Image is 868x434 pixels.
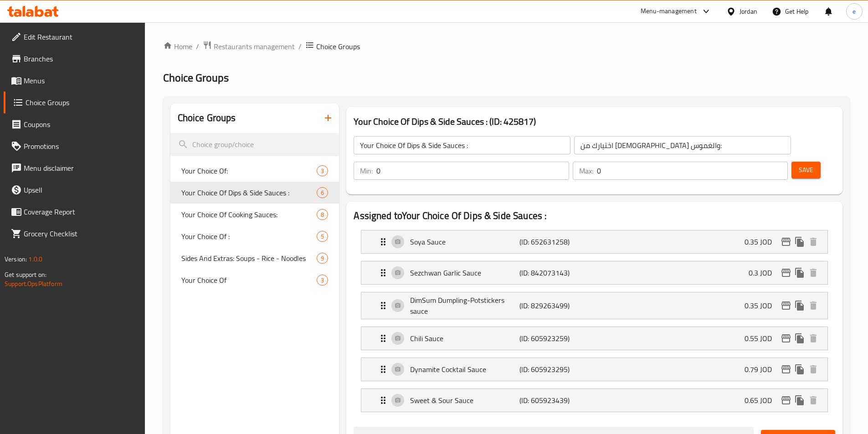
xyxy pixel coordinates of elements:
p: 0.65 JOD [745,395,779,406]
a: Edit Restaurant [4,26,145,48]
p: (ID: 829263499) [519,300,592,311]
li: Expand [354,323,835,354]
span: Save [799,164,813,176]
div: Choices [317,231,328,242]
p: Chili Sauce [410,333,519,344]
span: Choice Groups [26,97,138,108]
span: Coupons [24,119,138,130]
button: duplicate [793,393,806,407]
span: Get support on: [5,269,46,281]
p: Soya Sauce [410,236,519,247]
button: delete [806,299,820,312]
span: Menu disclaimer [24,163,138,174]
div: Choices [317,165,328,176]
nav: breadcrumb [163,41,850,52]
span: Grocery Checklist [24,228,138,239]
button: edit [779,363,793,376]
button: delete [806,393,820,407]
button: duplicate [793,299,806,312]
p: (ID: 652631258) [519,236,592,247]
a: Restaurants management [203,41,295,52]
a: Menu disclaimer [4,157,145,179]
div: Sides And Extras: Soups - Rice - Noodles9 [170,247,339,269]
p: Max: [579,165,593,176]
span: Your Choice Of [181,275,317,286]
p: 0.79 JOD [745,364,779,375]
a: Menus [4,70,145,92]
span: 6 [317,189,328,197]
span: Promotions [24,141,138,152]
span: Choice Groups [316,41,360,52]
a: Choice Groups [4,92,145,113]
span: 3 [317,167,328,175]
p: (ID: 842073143) [519,267,592,278]
span: 3 [317,276,328,285]
div: Expand [361,261,827,284]
p: 0.35 JOD [745,236,779,247]
button: delete [806,235,820,249]
a: Home [163,41,192,52]
div: Your Choice Of:3 [170,160,339,182]
li: Expand [354,385,835,416]
span: Your Choice Of: [181,165,317,176]
span: Sides And Extras: Soups - Rice - Noodles [181,253,317,264]
div: Expand [361,327,827,350]
p: 0.55 JOD [745,333,779,344]
button: delete [806,332,820,345]
p: 0.3 JOD [749,267,779,278]
div: Menu-management [641,6,697,17]
span: 8 [317,210,328,219]
button: delete [806,266,820,280]
p: Dynamite Cocktail Sauce [410,364,519,375]
button: duplicate [793,332,806,345]
span: Restaurants management [214,41,295,52]
p: Sweet & Sour Sauce [410,395,519,406]
li: Expand [354,257,835,288]
a: Upsell [4,179,145,201]
div: Jordan [740,6,757,16]
button: edit [779,332,793,345]
button: duplicate [793,235,806,249]
div: Your Choice Of Cooking Sauces:8 [170,204,339,225]
span: Coverage Report [24,206,138,217]
span: 1.0.0 [28,253,42,265]
span: Menus [24,75,138,86]
li: Expand [354,288,835,323]
p: Sezchwan Garlic Sauce [410,267,519,278]
p: (ID: 605923295) [519,364,592,375]
button: edit [779,393,793,407]
p: 0.35 JOD [745,300,779,311]
div: Expand [361,230,827,253]
h2: Choice Groups [178,111,236,125]
div: Choices [317,275,328,286]
div: Your Choice Of3 [170,269,339,291]
p: (ID: 605923439) [519,395,592,406]
div: Expand [361,292,827,319]
span: Choice Groups [163,67,229,88]
div: Expand [361,358,827,381]
button: duplicate [793,266,806,280]
div: Your Choice Of :5 [170,225,339,247]
span: e [853,6,856,16]
span: Upsell [24,184,138,195]
div: Choices [317,253,328,264]
button: edit [779,299,793,312]
div: Choices [317,187,328,198]
button: delete [806,363,820,376]
a: Coupons [4,113,145,135]
h2: Assigned to Your Choice Of Dips & Side Sauces : [354,209,835,223]
h3: Your Choice Of Dips & Side Sauces : (ID: 425817) [354,114,835,129]
li: Expand [354,226,835,257]
a: Branches [4,48,145,70]
span: Your Choice Of Cooking Sauces: [181,209,317,220]
div: Your Choice Of Dips & Side Sauces :6 [170,182,339,204]
a: Support.OpsPlatform [5,278,62,290]
button: edit [779,235,793,249]
a: Promotions [4,135,145,157]
span: Branches [24,53,138,64]
span: 9 [317,254,328,263]
span: Version: [5,253,27,265]
li: Expand [354,354,835,385]
button: edit [779,266,793,280]
span: 5 [317,232,328,241]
